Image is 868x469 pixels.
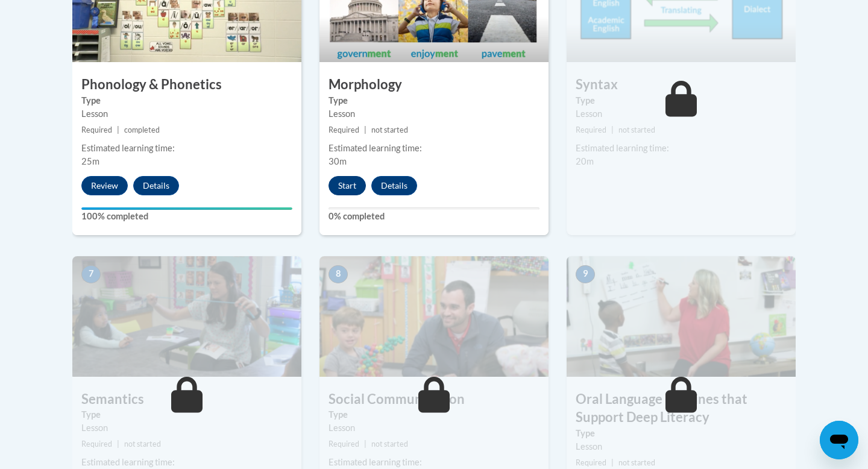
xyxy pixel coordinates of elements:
span: Required [576,125,606,134]
div: Lesson [576,440,787,453]
label: 0% completed [329,210,539,223]
div: Estimated learning time: [81,456,292,469]
span: | [611,458,614,467]
span: not started [371,439,408,449]
span: Required [329,125,359,134]
div: Lesson [81,421,292,435]
div: Estimated learning time: [576,142,787,155]
button: Review [81,176,128,195]
h3: Oral Language Routines that Support Deep Literacy [567,390,796,427]
label: Type [576,94,787,107]
label: Type [81,94,292,107]
span: Required [81,125,112,134]
span: | [364,125,366,134]
span: | [117,439,119,449]
h3: Morphology [319,75,549,94]
label: Type [576,427,787,440]
button: Details [371,176,417,195]
span: | [611,125,614,134]
span: | [364,439,366,449]
span: 25m [81,156,99,166]
div: Lesson [576,107,787,121]
h3: Social Communication [319,390,549,409]
img: Course Image [567,256,796,377]
div: Lesson [329,107,539,121]
label: Type [329,408,539,421]
span: not started [371,125,408,134]
div: Estimated learning time: [329,456,539,469]
label: 100% completed [81,210,292,223]
img: Course Image [72,256,301,377]
img: Course Image [319,256,549,377]
span: not started [618,458,655,467]
span: 20m [576,156,594,166]
iframe: Button to launch messaging window [820,421,858,459]
span: Required [81,439,112,449]
h3: Syntax [567,75,796,94]
span: 7 [81,265,101,283]
span: | [117,125,119,134]
div: Lesson [329,421,539,435]
button: Details [133,176,179,195]
span: not started [124,439,161,449]
span: not started [618,125,655,134]
span: completed [124,125,160,134]
span: 9 [576,265,595,283]
button: Start [329,176,366,195]
div: Lesson [81,107,292,121]
h3: Semantics [72,390,301,409]
h3: Phonology & Phonetics [72,75,301,94]
div: Estimated learning time: [81,142,292,155]
div: Estimated learning time: [329,142,539,155]
label: Type [81,408,292,421]
span: 8 [329,265,348,283]
span: Required [576,458,606,467]
label: Type [329,94,539,107]
span: Required [329,439,359,449]
div: Your progress [81,207,292,210]
span: 30m [329,156,347,166]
